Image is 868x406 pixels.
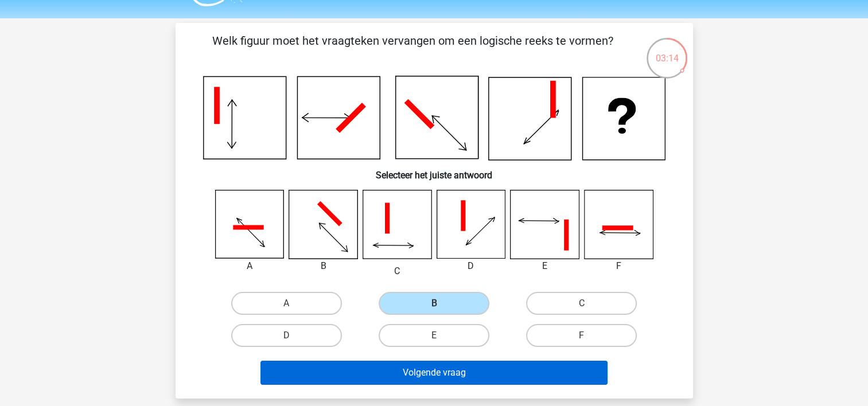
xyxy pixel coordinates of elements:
h6: Selecteer het juiste antwoord [194,161,675,181]
label: A [231,292,342,315]
label: B [379,292,489,315]
label: E [379,324,489,347]
label: C [526,292,637,315]
div: B [280,259,367,273]
div: D [428,259,515,273]
button: Volgende vraag [260,361,608,385]
label: F [526,324,637,347]
div: E [501,259,588,273]
div: F [575,259,662,273]
div: A [207,259,293,273]
div: C [354,264,441,278]
p: Welk figuur moet het vraagteken vervangen om een logische reeks te vormen? [194,32,632,67]
div: 03:14 [645,37,688,65]
label: D [231,324,342,347]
